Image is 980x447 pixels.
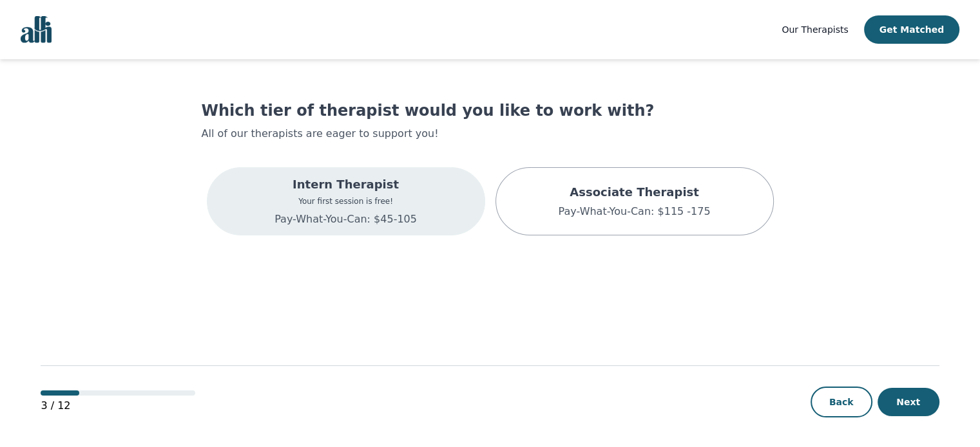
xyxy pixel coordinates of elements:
button: Back [811,387,872,417]
p: Intern Therapist [274,176,417,194]
p: Associate Therapist [558,183,710,201]
p: 3 / 12 [41,398,195,414]
a: Our Therapists [782,22,848,37]
p: Pay-What-You-Can: $45-105 [274,212,417,227]
img: alli logo [21,16,52,43]
button: Next [878,388,939,416]
span: Our Therapists [782,24,848,35]
h1: Which tier of therapist would you like to work with? [202,100,779,121]
p: Pay-What-You-Can: $115 -175 [558,204,710,219]
p: All of our therapists are eager to support you! [202,126,779,141]
p: Your first session is free! [274,196,417,206]
button: Get Matched [864,15,959,44]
